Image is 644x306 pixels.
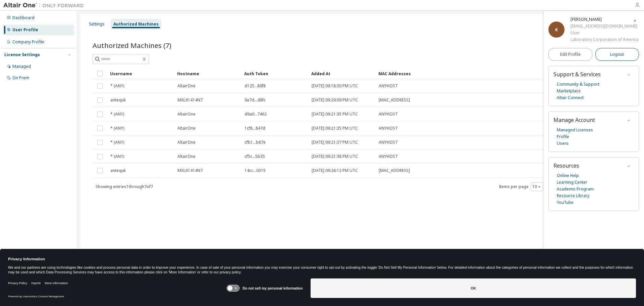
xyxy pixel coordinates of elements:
[379,97,410,103] span: [MAC_ADDRESS]
[379,126,398,131] span: ANYHOST
[177,168,203,173] span: MXL61414N7
[379,154,398,159] span: ANYHOST
[557,88,581,94] a: Marketplace
[557,81,599,88] a: Community & Support
[499,182,543,191] span: Items per page
[4,52,40,57] div: License Settings
[312,126,358,131] span: [DATE] 09:21:35 PM UTC
[110,83,124,89] span: * (ANY)
[571,23,639,30] div: [EMAIL_ADDRESS][DOMAIN_NAME]
[89,21,105,27] div: Settings
[312,168,358,173] span: [DATE] 09:26:12 PM UTC
[557,186,594,192] a: Academic Program
[12,75,29,81] div: On Prem
[560,52,581,57] span: Edit Profile
[557,199,574,206] a: YouTube
[110,140,124,145] span: * (ANY)
[177,68,239,79] div: Hostname
[312,140,358,145] span: [DATE] 09:21:37 PM UTC
[245,83,266,89] span: d125...80f8
[245,140,266,145] span: cfb1...b87e
[557,133,569,140] a: Profile
[12,15,35,20] div: Dashboard
[610,51,624,58] span: Logout
[557,192,589,199] a: Resource Library
[312,83,358,89] span: [DATE] 09:18:30 PM UTC
[113,21,159,27] div: Authorized Machines
[571,36,639,43] div: Laboratory Corporation of America
[245,97,266,103] span: 9a7d...d8fc
[557,140,569,147] a: Users
[110,97,126,103] span: antequk
[548,48,592,61] a: Edit Profile
[110,154,124,159] span: * (ANY)
[12,27,38,33] div: User Profile
[379,83,398,89] span: ANYHOST
[245,126,265,131] span: 1cf8...847d
[3,2,87,9] img: Altair One
[245,112,267,117] span: d9a0...7462
[12,64,31,69] div: Managed
[110,68,172,79] div: Username
[595,48,639,61] button: Logout
[379,140,398,145] span: ANYHOST
[557,127,593,133] a: Managed Licenses
[110,168,126,173] span: antequk
[379,168,410,173] span: [MAC_ADDRESS]
[177,83,196,89] span: AltairOne
[177,97,203,103] span: MXL61414N7
[245,168,266,173] span: 14cc...0315
[93,41,171,50] span: Authorized Machines (7)
[177,112,196,117] span: AltairOne
[553,162,579,169] span: Resources
[96,184,153,189] span: Showing entries 1 through 7 of 7
[312,112,358,117] span: [DATE] 09:21:35 PM UTC
[312,97,358,103] span: [DATE] 09:29:09 PM UTC
[379,112,398,117] span: ANYHOST
[557,179,587,186] a: Learning Center
[571,16,639,23] div: Kenneth Antequera
[311,68,373,79] div: Added At
[557,172,579,179] a: Online Help
[110,126,124,131] span: * (ANY)
[378,68,558,79] div: MAC Addresses
[245,154,265,159] span: cf5c...5b35
[12,39,44,45] div: Company Profile
[177,140,196,145] span: AltairOne
[110,112,124,117] span: * (ANY)
[532,184,541,189] button: 10
[312,154,358,159] span: [DATE] 09:21:38 PM UTC
[553,116,595,124] span: Manage Account
[553,71,601,78] span: Support & Services
[177,126,196,131] span: AltairOne
[571,30,639,36] div: User
[244,68,306,79] div: Auth Token
[177,154,196,159] span: AltairOne
[557,94,584,101] a: Altair Connect
[555,27,558,33] span: K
